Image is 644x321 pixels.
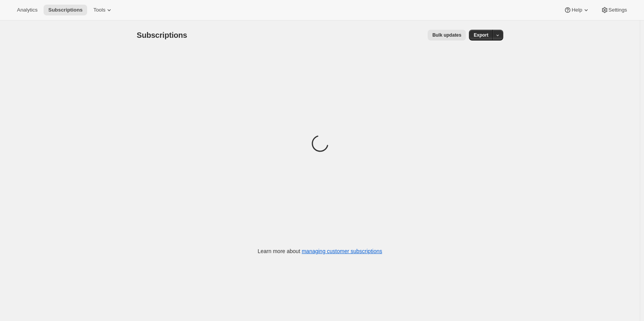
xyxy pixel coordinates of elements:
[474,32,488,38] span: Export
[48,7,83,13] span: Subscriptions
[17,7,37,13] span: Analytics
[432,32,461,38] span: Bulk updates
[12,5,42,15] button: Analytics
[258,247,382,255] p: Learn more about
[93,7,105,13] span: Tools
[559,5,594,15] button: Help
[89,5,118,15] button: Tools
[428,30,466,41] button: Bulk updates
[469,30,493,41] button: Export
[596,5,632,15] button: Settings
[44,5,87,15] button: Subscriptions
[137,31,187,39] span: Subscriptions
[572,7,582,13] span: Help
[302,248,382,254] a: managing customer subscriptions
[609,7,627,13] span: Settings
